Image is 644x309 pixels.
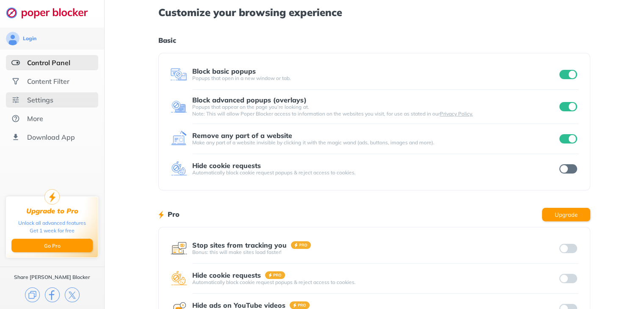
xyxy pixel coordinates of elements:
img: x.svg [65,287,80,302]
div: More [27,114,43,123]
button: Upgrade [542,208,590,221]
img: lighting bolt [158,210,164,220]
div: Stop sites from tracking you [192,241,287,249]
div: Get 1 week for free [30,227,75,235]
div: Hide ads on YouTube videos [192,301,285,309]
div: Login [23,35,36,42]
div: Make any part of a website invisible by clicking it with the magic wand (ads, buttons, images and... [192,139,557,146]
img: facebook.svg [45,287,60,302]
img: avatar.svg [6,32,19,45]
img: feature icon [170,240,187,257]
div: Download App [27,133,75,141]
a: Privacy Policy. [439,110,473,117]
div: Unlock all advanced features [18,219,86,227]
button: Go Pro [11,239,93,252]
h1: Basic [158,35,590,46]
div: Block basic popups [192,67,256,75]
div: Upgrade to Pro [26,207,78,215]
div: Hide cookie requests [192,271,261,279]
img: about.svg [11,114,20,123]
img: feature icon [170,130,187,147]
div: Bonus: this will make sites load faster! [192,249,557,256]
img: feature icon [170,270,187,287]
div: Share [PERSON_NAME] Blocker [14,274,90,281]
img: social.svg [11,77,20,86]
img: download-app.svg [11,133,20,141]
img: features-selected.svg [11,58,20,67]
div: Content Filter [27,77,69,86]
img: logo-webpage.svg [6,7,97,19]
div: Automatically block cookie request popups & reject access to cookies. [192,169,557,176]
div: Popups that appear on the page you’re looking at. Note: This will allow Poper Blocker access to i... [192,104,557,117]
div: Block advanced popups (overlays) [192,96,306,104]
img: upgrade-to-pro.svg [44,189,60,204]
img: pro-badge.svg [291,241,311,249]
img: feature icon [170,98,187,115]
img: pro-badge.svg [290,301,310,309]
div: Hide cookie requests [192,162,261,169]
h1: Pro [168,209,180,220]
div: Settings [27,96,53,104]
div: Remove any part of a website [192,132,292,139]
div: Control Panel [27,58,70,67]
img: feature icon [170,160,187,177]
img: pro-badge.svg [265,271,285,279]
img: feature icon [170,66,187,83]
img: settings.svg [11,96,20,104]
div: Popups that open in a new window or tab. [192,75,557,82]
h1: Customize your browsing experience [158,7,590,18]
div: Automatically block cookie request popups & reject access to cookies. [192,279,557,286]
img: copy.svg [25,287,40,302]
